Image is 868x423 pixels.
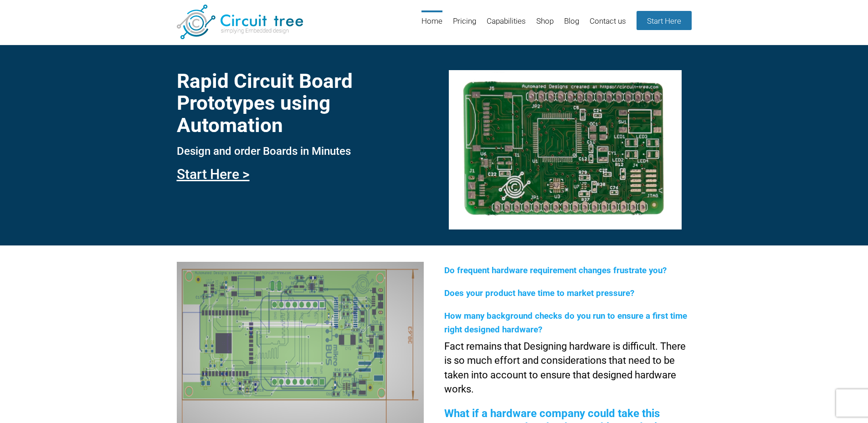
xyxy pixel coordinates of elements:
a: Home [421,10,442,40]
span: How many background checks do you run to ensure a first time right designed hardware? [444,311,687,335]
img: Circuit Tree [177,5,303,39]
a: Capabilities [487,10,526,40]
a: Blog [564,10,579,40]
h1: Rapid Circuit Board Prototypes using Automation [177,70,424,136]
p: Fact remains that Designing hardware is difficult. There is so much effort and considerations tha... [444,339,691,397]
a: Contact us [590,10,626,40]
a: Pricing [453,10,476,40]
span: Does your product have time to market pressure? [444,288,634,298]
a: Start Here [637,11,692,30]
span: Do frequent hardware requirement changes frustrate you? [444,265,667,275]
h3: Design and order Boards in Minutes [177,145,424,157]
a: Shop [536,10,554,40]
a: Start Here > [177,166,250,182]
